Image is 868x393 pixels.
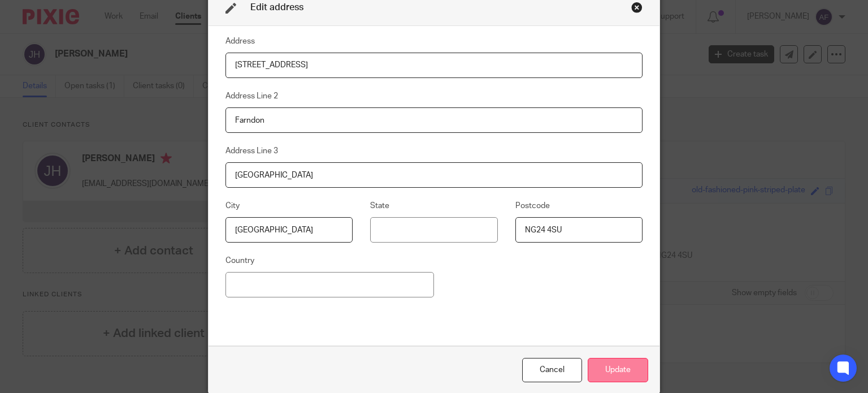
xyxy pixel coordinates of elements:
[522,358,582,382] div: Close this dialog window
[225,90,278,102] label: Address Line 2
[515,200,550,211] label: Postcode
[250,3,303,12] span: Edit address
[631,2,643,13] div: Close this dialog window
[225,145,278,157] label: Address Line 3
[588,358,648,382] button: Update
[225,36,255,47] label: Address
[370,200,389,211] label: State
[225,200,240,211] label: City
[225,255,254,266] label: Country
